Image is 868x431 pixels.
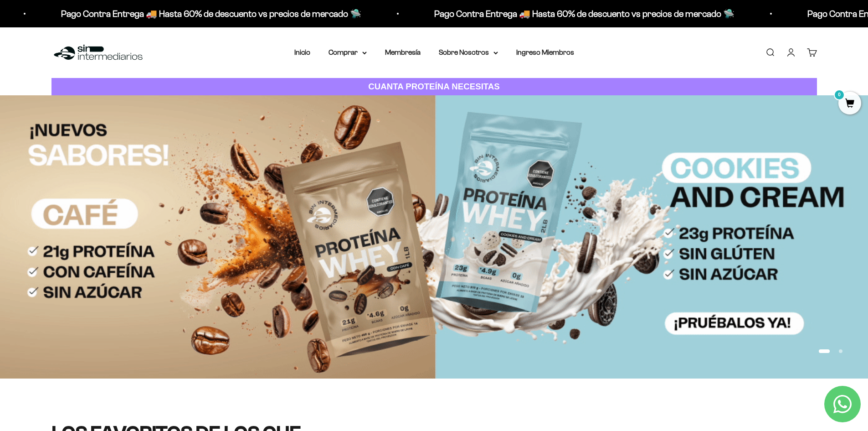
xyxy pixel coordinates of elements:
strong: CUANTA PROTEÍNA NECESITAS [368,82,500,91]
summary: Sobre Nosotros [439,47,498,58]
a: 0 [838,99,861,109]
summary: Comprar [329,47,367,58]
mark: 0 [834,89,845,100]
a: Ingreso Miembros [516,48,574,56]
a: Membresía [385,48,421,56]
p: Pago Contra Entrega 🚚 Hasta 60% de descuento vs precios de mercado 🛸 [317,6,617,21]
a: CUANTA PROTEÍNA NECESITAS [51,78,817,96]
a: Inicio [294,48,310,56]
